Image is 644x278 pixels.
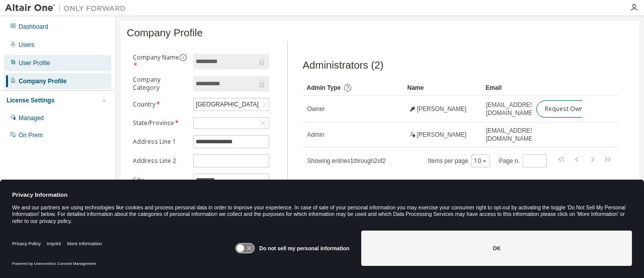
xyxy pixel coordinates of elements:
button: Request Owner Change [536,100,621,118]
div: License Settings [7,96,54,104]
div: On Prem [19,131,43,139]
span: [PERSON_NAME] [417,105,467,113]
span: [EMAIL_ADDRESS][DOMAIN_NAME] [486,101,540,117]
div: Name [408,80,478,96]
div: [GEOGRAPHIC_DATA] [194,99,260,110]
button: information [179,53,187,62]
button: 10 [474,157,488,165]
span: Admin Type [307,84,341,91]
img: Altair One [5,3,131,13]
span: Items per page [428,154,490,168]
span: Admin [307,131,325,139]
span: Page n. [499,154,547,168]
span: Showing entries 1 through 2 of 2 [307,157,386,164]
div: Users [19,41,34,49]
label: City [133,176,187,184]
div: Dashboard [19,23,48,31]
div: Managed [19,114,44,122]
span: Company Profile [127,27,203,39]
span: [EMAIL_ADDRESS][DOMAIN_NAME] [486,127,540,143]
label: Address Line 1 [133,138,187,146]
label: Address Line 2 [133,157,187,165]
span: [PERSON_NAME] [417,131,467,139]
div: User Profile [19,59,50,67]
label: Company Category [133,76,187,92]
span: Administrators (2) [303,60,384,71]
div: Email [486,80,528,96]
div: Company Profile [19,77,66,85]
span: Owner [307,105,325,113]
label: Company Name [133,53,187,70]
label: State/Province [133,119,187,127]
label: Country [133,100,187,108]
div: [GEOGRAPHIC_DATA] [194,98,268,110]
